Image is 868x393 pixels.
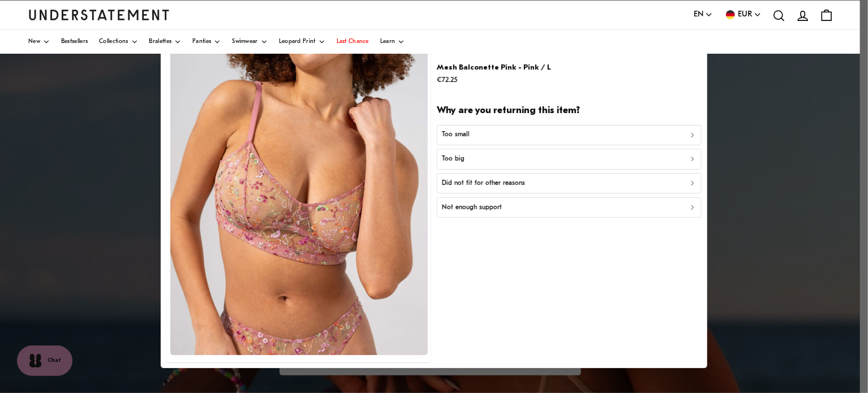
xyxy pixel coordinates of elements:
[437,74,551,85] p: €72.25
[437,149,702,169] button: Too big
[437,173,702,193] button: Did not fit for other reasons
[192,39,211,45] span: Panties
[170,34,428,355] img: FONO-BRA-017-59.jpg
[232,30,267,54] a: Swimwear
[337,30,369,54] a: Last Chance
[149,30,182,54] a: Bralettes
[279,30,325,54] a: Leopard Print
[232,39,257,45] span: Swimwear
[694,8,703,21] span: EN
[437,61,551,73] p: Mesh Balconette Pink - Pink / L
[442,129,470,140] p: Too small
[28,30,50,54] a: New
[149,39,172,45] span: Bralettes
[28,10,170,20] a: Understatement Homepage
[437,197,702,217] button: Not enough support
[442,154,465,165] p: Too big
[61,30,88,54] a: Bestsellers
[99,30,137,54] a: Collections
[28,39,40,45] span: New
[442,202,502,213] p: Not enough support
[192,30,221,54] a: Panties
[694,8,713,21] button: EN
[99,39,128,45] span: Collections
[724,8,762,21] button: EUR
[738,8,752,21] span: EUR
[380,39,396,45] span: Learn
[61,39,88,45] span: Bestsellers
[279,39,316,45] span: Leopard Print
[380,30,405,54] a: Learn
[337,39,369,45] span: Last Chance
[437,124,702,145] button: Too small
[437,104,702,117] h2: Why are you returning this item?
[442,178,525,188] p: Did not fit for other reasons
